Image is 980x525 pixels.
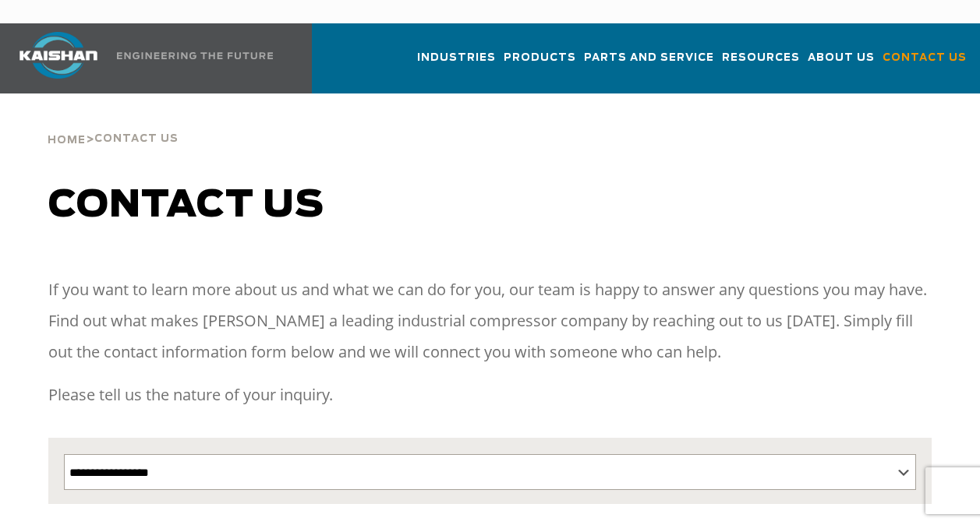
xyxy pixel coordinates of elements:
a: Products [504,37,576,90]
span: Products [504,49,576,67]
span: Contact Us [883,49,967,67]
a: Home [48,132,86,146]
a: About Us [808,37,875,90]
span: Contact us [48,187,324,224]
span: Home [48,136,86,146]
span: Contact Us [94,134,179,144]
div: > [48,93,179,153]
p: Please tell us the nature of your inquiry. [48,379,931,410]
a: Resources [722,37,800,90]
span: Industries [417,49,496,67]
a: Contact Us [883,37,967,90]
p: If you want to learn more about us and what we can do for you, our team is happy to answer any qu... [48,274,931,368]
span: About Us [808,49,875,67]
a: Parts and Service [584,37,714,90]
a: Industries [417,37,496,90]
img: Engineering the future [117,52,273,59]
span: Parts and Service [584,49,714,67]
span: Resources [722,49,800,67]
